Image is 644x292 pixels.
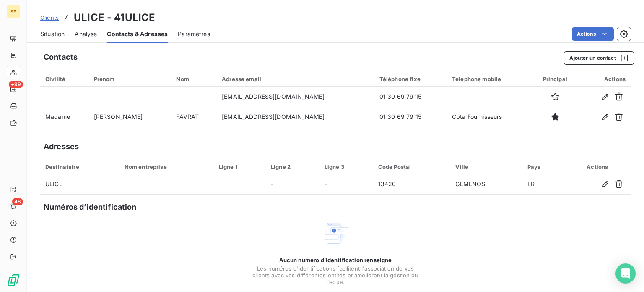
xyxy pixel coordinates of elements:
div: Nom [176,76,212,82]
span: 48 [12,198,23,205]
td: - [266,174,319,195]
a: +99 [7,82,20,96]
span: Aucun numéro d’identification renseigné [279,257,392,263]
div: Open Intercom Messenger [615,263,636,284]
div: Téléphone fixe [379,76,442,82]
div: Ville [455,163,517,170]
td: Cpta Fournisseurs [447,107,531,127]
td: ULICE [40,174,119,195]
a: Clients [40,13,59,22]
div: Code Postal [378,163,446,170]
td: [EMAIL_ADDRESS][DOMAIN_NAME] [217,107,374,127]
div: Ligne 1 [219,163,261,170]
h3: ULICE - 41ULICE [74,10,155,25]
span: +99 [9,81,23,88]
span: Situation [40,30,65,38]
div: SE [7,5,20,18]
button: Actions [572,27,614,41]
div: Ligne 3 [325,163,368,170]
h5: Numéros d’identification [44,201,137,213]
div: Civilité [45,76,84,82]
div: Actions [569,163,626,170]
h5: Contacts [44,51,78,63]
div: Pays [527,163,559,170]
td: [PERSON_NAME] [89,107,171,127]
img: Empty state [322,220,349,247]
td: Madame [40,107,89,127]
div: Ligne 2 [271,163,314,170]
span: Les numéros d'identifications facilitent l'association de vos clients avec vos différentes entité... [252,265,419,285]
div: Nom entreprise [125,163,209,170]
td: FR [522,174,564,195]
span: Contacts & Adresses [107,30,168,38]
h5: Adresses [44,141,79,153]
span: Paramètres [178,30,210,38]
div: Destinataire [45,163,114,170]
td: [EMAIL_ADDRESS][DOMAIN_NAME] [217,87,374,107]
span: Clients [40,14,59,21]
img: Logo LeanPay [7,274,20,287]
div: Téléphone mobile [452,76,526,82]
td: - [319,174,373,195]
td: GEMENOS [450,174,522,195]
div: Prénom [94,76,166,82]
div: Principal [536,76,574,82]
div: Adresse email [222,76,369,82]
td: 13420 [373,174,451,195]
td: FAVRAT [171,107,217,127]
button: Ajouter un contact [564,51,634,65]
span: Analyse [75,30,97,38]
td: 01 30 69 79 15 [374,87,447,107]
div: Actions [584,76,626,82]
td: 01 30 69 79 15 [374,107,447,127]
